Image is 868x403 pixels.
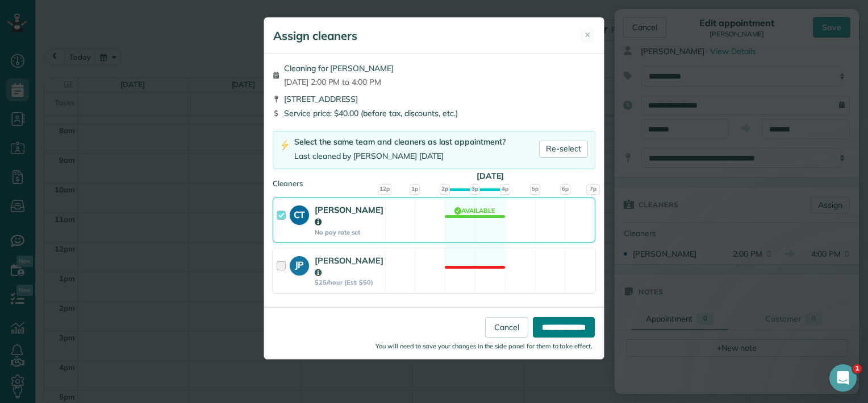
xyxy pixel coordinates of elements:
span: 1 [853,364,862,373]
strong: [PERSON_NAME] [315,204,383,227]
p: Message from Alexandre, sent 18m ago [37,44,201,54]
div: Last cleaned by [PERSON_NAME] [DATE] [294,150,506,162]
strong: [PERSON_NAME] [315,255,383,278]
small: You will need to save your changes in the side panel for them to take effect. [375,342,592,350]
button: Dismiss notification [207,31,214,40]
strong: CT [290,205,309,221]
span: Cleaning for [PERSON_NAME] [284,63,394,74]
h5: Assign cleaners [273,28,357,44]
div: Cleaners [273,178,595,182]
span: [DATE] 2:00 PM to 4:00 PM [284,76,394,88]
a: Cancel [485,317,528,338]
span: ✕ [585,30,591,40]
p: [PERSON_NAME] here! I developed the software you're currently trialing (though I have help now!) ... [37,32,201,44]
strong: No pay rate set [315,228,383,236]
a: Re-select [539,141,588,158]
img: lightning-bolt-icon-94e5364df696ac2de96d3a42b8a9ff6ba979493684c50e6bbbcda72601fa0d29.png [280,139,290,151]
img: Profile image for Alexandre [13,34,31,52]
iframe: Intercom live chat [829,364,857,392]
strong: $25/hour (Est: $50) [315,278,383,286]
div: message notification from Alexandre, 18m ago. Alex here! I developed the software you're currentl... [5,24,223,61]
div: [STREET_ADDRESS] [273,93,595,105]
div: Service price: $40.00 (before tax, discounts, etc.) [273,108,595,119]
strong: JP [290,256,309,272]
div: Select the same team and cleaners as last appointment? [294,136,506,148]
